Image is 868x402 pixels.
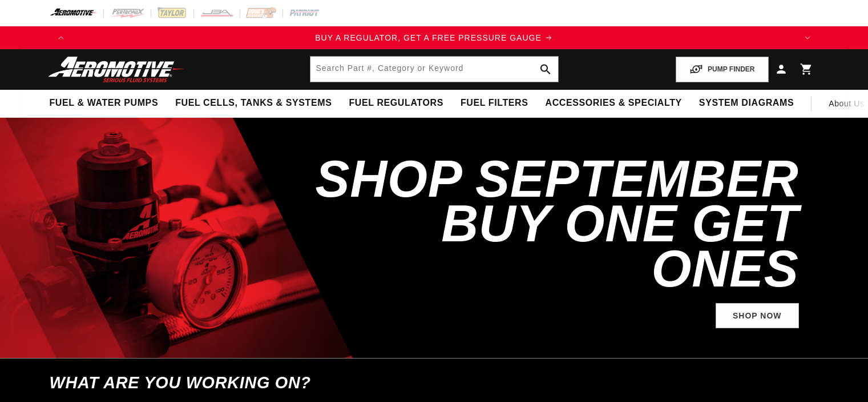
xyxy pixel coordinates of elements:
[41,90,167,117] summary: Fuel & Water Pumps
[310,57,558,82] input: Search by Part Number, Category or Keyword
[50,97,159,109] span: Fuel & Water Pumps
[537,90,691,117] summary: Accessories & Specialty
[461,97,528,109] span: Fuel Filters
[699,97,794,109] span: System Diagrams
[167,90,340,117] summary: Fuel Cells, Tanks & Systems
[340,90,451,117] summary: Fuel Regulators
[72,31,796,44] div: 1 of 4
[546,97,682,109] span: Accessories & Specialty
[21,26,847,49] slideshow-component: Translation missing: en.sections.announcements.announcement_bar
[691,90,802,117] summary: System Diagrams
[796,26,819,49] button: Translation missing: en.sections.announcements.next_announcement
[533,57,558,82] button: search button
[45,56,188,83] img: Aeromotive
[315,33,542,42] span: BUY A REGULATOR, GET A FREE PRESSURE GAUGE
[829,99,864,108] span: About Us
[452,90,537,117] summary: Fuel Filters
[175,97,332,109] span: Fuel Cells, Tanks & Systems
[311,157,799,292] h2: SHOP SEPTEMBER BUY ONE GET ONES
[50,26,72,49] button: Translation missing: en.sections.announcements.previous_announcement
[676,57,768,82] button: PUMP FINDER
[349,97,443,109] span: Fuel Regulators
[72,31,796,44] a: BUY A REGULATOR, GET A FREE PRESSURE GAUGE
[72,31,796,44] div: Announcement
[716,303,799,329] a: Shop Now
